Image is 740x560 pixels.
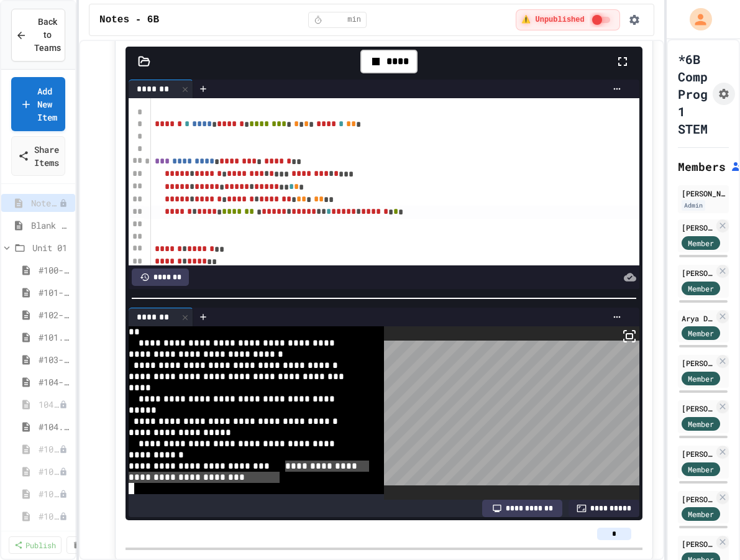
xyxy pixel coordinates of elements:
span: #101.1-PC-Where am I? [39,331,70,344]
span: #105-Cross Box [39,465,59,478]
div: [PERSON_NAME] [682,403,714,414]
a: Publish [9,536,62,554]
span: Member [688,508,714,520]
a: Add New Item [11,77,65,131]
span: Blank for practice [31,219,70,232]
span: Member [688,328,714,339]
h1: *6B Comp Prog 1 STEM [678,50,708,137]
a: Share Items [11,136,65,176]
div: My Account [677,5,715,34]
div: [PERSON_NAME] [682,493,714,505]
a: Delete [66,536,115,554]
div: [PERSON_NAME] [682,448,714,459]
span: Unit 01 [32,241,70,254]
span: 104.1 WarmUp - screen accessors [39,398,59,411]
span: #105.2-PC-Box on Box [39,510,59,523]
span: Member [688,373,714,384]
div: [PERSON_NAME] [682,357,714,369]
span: #100-Python [39,264,70,277]
span: #101-What's This ?? [39,286,70,299]
span: Member [688,283,714,294]
button: Back to Teams [11,9,65,62]
div: Unpublished [59,400,68,409]
div: Unpublished [59,490,68,498]
span: #104.8 Quiz [39,443,59,456]
span: Member [688,464,714,475]
div: Unpublished [59,445,68,454]
span: Notes - 6B [99,12,159,27]
span: min [347,15,361,25]
span: #105.1-PC-Diagonal line [39,487,59,500]
div: Arya Downs [682,313,714,324]
div: Unpublished [59,199,68,208]
span: #103-Random Box [39,353,70,366]
span: Member [688,237,714,249]
span: Notes - 6B [31,196,59,209]
div: [PERSON_NAME] [682,222,714,233]
span: Member [688,418,714,429]
div: [PERSON_NAME] [682,188,725,199]
button: Assignment Settings [713,83,735,105]
div: Unpublished [59,512,68,521]
div: Unpublished [59,467,68,476]
div: Admin [682,200,705,211]
div: [PERSON_NAME] [682,538,714,549]
span: Back to Teams [34,16,61,55]
span: ⚠️ Unpublished [521,15,585,25]
span: #104-Rising Sun Plus [39,375,70,388]
span: #102-Rising Sun [39,308,70,321]
h2: Members [678,158,726,175]
span: #104.5-Basic Graphics Review [39,420,70,433]
div: ⚠️ Students cannot see this content! Click the toggle to publish it and make it visible to your c... [516,9,620,30]
div: [PERSON_NAME] [682,267,714,278]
